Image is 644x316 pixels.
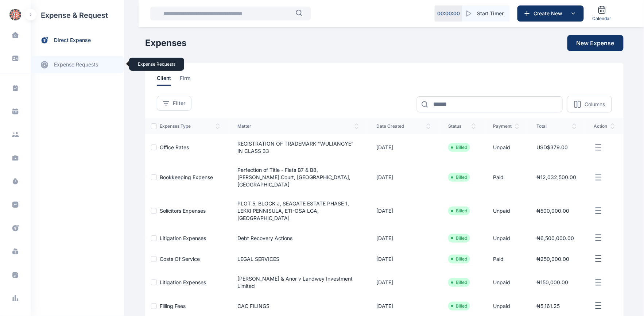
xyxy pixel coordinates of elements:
li: Billed [451,235,467,241]
span: direct expense [54,36,91,44]
a: Litigation Expenses [160,279,206,285]
td: [DATE] [368,248,439,269]
td: PLOT 5, BLOCK J, SEAGATE ESTATE PHASE 1, LEKKI PENNISULA, ETI-OSA LGA, [GEOGRAPHIC_DATA] [229,194,368,228]
span: ₦500,000.00 [537,208,570,214]
td: [DATE] [368,194,439,228]
a: client [157,74,180,86]
button: Create New [517,5,584,22]
p: Columns [585,101,605,108]
td: Unpaid [485,228,528,248]
a: Bookkeeping Expense [160,174,213,180]
span: total [537,123,577,129]
td: REGISTRATION OF TRADEMARK "WULIANGYE" IN CLASS 33 [229,134,368,161]
li: Billed [451,303,467,309]
a: Solicitors Expenses [160,208,206,214]
span: matter [237,123,359,129]
li: Billed [451,144,467,150]
span: date created [376,123,431,129]
a: expense requests [31,56,124,73]
td: Unpaid [485,269,528,296]
li: Billed [451,280,467,285]
td: [DATE] [368,134,439,161]
span: action [594,123,615,129]
span: ₦5,161.25 [537,303,560,309]
td: Unpaid [485,194,528,228]
h1: Expenses [145,37,186,49]
span: ₦6,500,000.00 [537,235,574,241]
span: status [448,123,476,129]
span: firm [180,74,190,86]
td: [DATE] [368,269,439,296]
td: [PERSON_NAME] & Anor v Landwey Investment Limited [229,269,368,296]
td: Paid [485,161,528,194]
li: Billed [451,208,467,214]
p: 00 : 00 : 00 [437,10,460,17]
a: direct expense [31,31,124,50]
span: payment [493,123,519,129]
button: Columns [567,96,612,112]
a: Filling Fees [160,303,186,309]
td: [DATE] [368,161,439,194]
span: expenses type [160,123,220,129]
span: USD$379.00 [537,144,568,150]
li: Billed [451,174,467,180]
span: ₦12,032,500.00 [537,174,577,180]
div: expense requestsexpense requests [31,50,124,73]
a: Costs of Service [160,256,200,262]
td: Paid [485,248,528,269]
td: Debt Recovery Actions [229,228,368,248]
button: Start Timer [462,5,510,22]
td: Unpaid [485,134,528,161]
td: Perfection of Title - Flats B7 & B8, [PERSON_NAME] Court, [GEOGRAPHIC_DATA], [GEOGRAPHIC_DATA] [229,161,368,194]
li: Billed [451,256,467,262]
a: firm [180,74,199,86]
span: ₦250,000.00 [537,256,570,262]
a: Calendar [590,3,614,24]
span: client [157,74,171,86]
span: Calendar [593,16,612,22]
td: [DATE] [368,228,439,248]
td: LEGAL SERVICES [229,248,368,269]
span: Start Timer [477,10,504,17]
span: Create New [531,10,569,17]
button: New Expense [567,35,624,51]
span: Filter [173,100,185,107]
span: ₦150,000.00 [537,279,569,285]
span: New Expense [577,39,614,47]
a: Litigation Expenses [160,235,206,241]
button: Filter [157,96,191,111]
a: Office Rates [160,144,189,150]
